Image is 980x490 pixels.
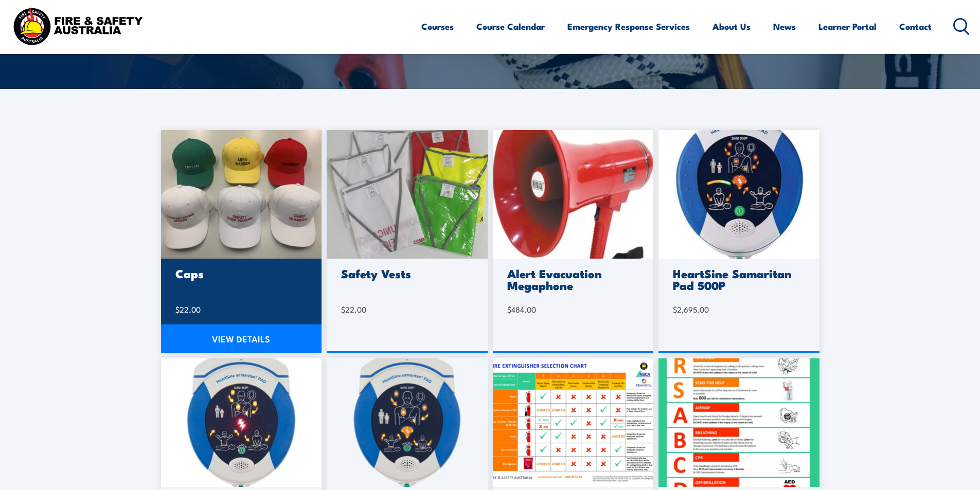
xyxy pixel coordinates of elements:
img: Fire-Extinguisher-Chart.png [493,358,654,487]
img: 350.png [327,358,488,487]
a: Courses [421,13,454,40]
bdi: 2,695.00 [673,304,709,315]
span: $ [175,304,180,315]
span: $ [507,304,511,315]
a: Course Calendar [476,13,545,40]
a: Learner Portal [818,13,877,40]
img: 20230220_093531-scaled-1.jpg [327,130,488,259]
img: 500.jpg [658,130,819,259]
h3: Caps [175,267,305,279]
bdi: 484.00 [507,304,536,315]
a: News [773,13,796,40]
span: $ [341,304,345,315]
img: 360.jpg [161,358,322,487]
h3: Alert Evacuation Megaphone [507,267,636,291]
span: $ [673,304,677,315]
a: About Us [712,13,751,40]
a: Emergency Response Services [567,13,690,40]
img: megaphone-1.jpg [493,130,654,259]
a: Contact [899,13,932,40]
h3: Safety Vests [341,267,470,279]
img: caps-scaled-1.jpg [161,130,322,259]
bdi: 22.00 [341,304,366,315]
h3: HeartSine Samaritan Pad 500P [673,267,802,291]
a: VIEW DETAILS [161,324,322,353]
bdi: 22.00 [175,304,201,315]
img: FREE Resuscitation Chart – What are the 7 steps to CPR Chart / Sign / Poster [658,358,819,487]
